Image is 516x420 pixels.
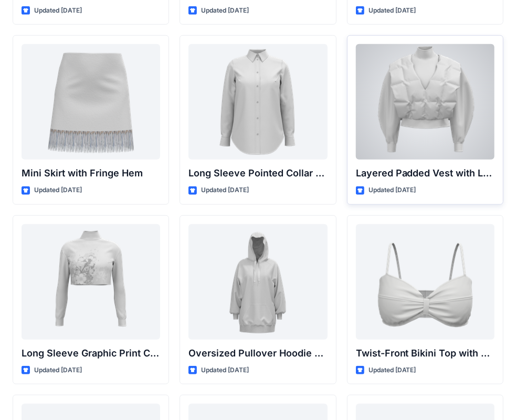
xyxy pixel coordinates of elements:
p: Updated [DATE] [34,365,82,376]
a: Twist-Front Bikini Top with Thin Straps [356,224,494,340]
p: Updated [DATE] [201,5,249,16]
p: Updated [DATE] [368,5,416,16]
p: Updated [DATE] [34,5,82,16]
p: Mini Skirt with Fringe Hem [22,166,160,181]
p: Updated [DATE] [368,365,416,376]
a: Long Sleeve Graphic Print Cropped Turtleneck [22,224,160,340]
a: Oversized Pullover Hoodie with Front Pocket [188,224,327,340]
p: Long Sleeve Pointed Collar Button-Up Shirt [188,166,327,181]
p: Updated [DATE] [34,185,82,196]
p: Updated [DATE] [201,365,249,376]
p: Updated [DATE] [201,185,249,196]
a: Layered Padded Vest with Long Sleeve Top [356,44,494,160]
p: Oversized Pullover Hoodie with Front Pocket [188,346,327,361]
p: Long Sleeve Graphic Print Cropped Turtleneck [22,346,160,361]
p: Twist-Front Bikini Top with Thin Straps [356,346,494,361]
a: Mini Skirt with Fringe Hem [22,44,160,160]
a: Long Sleeve Pointed Collar Button-Up Shirt [188,44,327,160]
p: Layered Padded Vest with Long Sleeve Top [356,166,494,181]
p: Updated [DATE] [368,185,416,196]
